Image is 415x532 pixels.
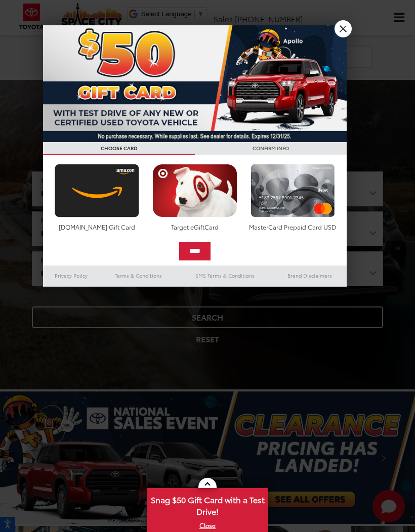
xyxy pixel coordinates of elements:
[150,223,239,231] div: Target eGiftCard
[195,142,347,155] h3: CONFIRM INFO
[52,223,142,231] div: [DOMAIN_NAME] Gift Card
[52,164,142,217] img: amazoncard.png
[148,489,267,520] span: Snag $50 Gift Card with a Test Drive!
[248,164,338,217] img: mastercard.png
[150,164,239,217] img: targetcard.png
[273,270,347,282] a: Brand Disclaimers
[177,270,273,282] a: SMS Terms & Conditions
[248,223,338,231] div: MasterCard Prepaid Card USD
[100,270,177,282] a: Terms & Conditions
[43,270,100,282] a: Privacy Policy
[43,142,195,155] h3: CHOOSE CARD
[43,25,347,142] img: 53411_top_152338.jpg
